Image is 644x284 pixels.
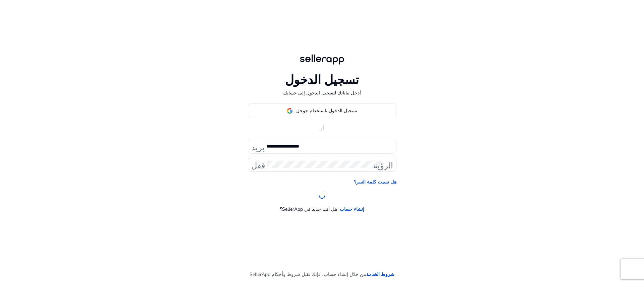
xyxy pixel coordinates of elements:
font: تسجيل الدخول [285,72,359,88]
font: هل أنت جديد في SellerApp؟ [280,206,337,212]
font: أدخل بياناتك لتسجيل الدخول إلى حسابك [283,90,361,96]
font: أو [320,125,324,132]
button: تسجيل الدخول باستخدام جوجل [248,103,396,118]
font: الرؤية [373,160,393,169]
font: قفل [251,160,265,169]
font: من خلال إنشاء حساب، فإنك تقبل شروط وأحكام SellerApp [250,271,366,278]
font: شروط الخدمة [366,271,394,278]
font: تسجيل الدخول باستخدام جوجل [296,108,357,114]
font: بريد [251,141,265,151]
a: إنشاء حساب [340,206,364,213]
img: google-logo.svg [287,108,293,114]
a: شروط الخدمة [366,271,394,278]
a: هل نسيت كلمة السر؟ [354,178,396,186]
